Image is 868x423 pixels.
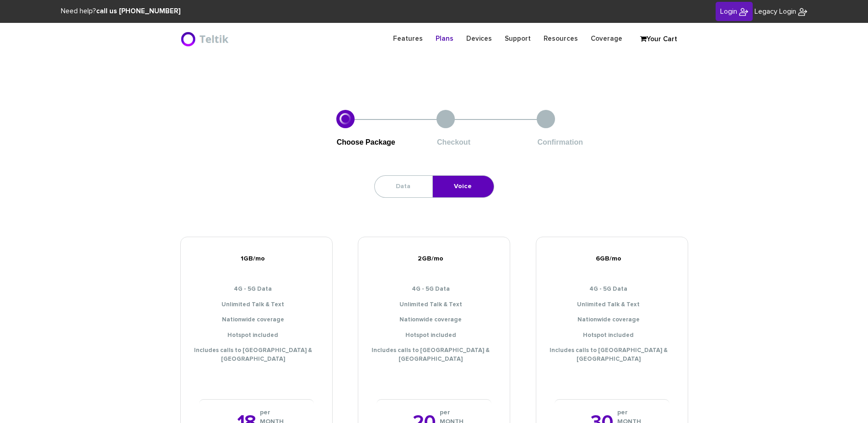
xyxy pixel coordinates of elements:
i: per [617,408,641,417]
li: Includes calls to [GEOGRAPHIC_DATA] & [GEOGRAPHIC_DATA] [543,347,681,363]
h5: 1GB/mo [188,255,325,262]
li: Hotspot included [365,331,503,340]
li: Includes calls to [GEOGRAPHIC_DATA] & [GEOGRAPHIC_DATA] [365,347,503,363]
a: Your Cart [636,33,681,46]
h5: 6GB/mo [543,255,681,262]
span: Choose Package [337,138,395,146]
a: Support [498,30,537,48]
i: per [260,408,284,417]
span: Need help? [61,8,181,15]
li: 4G - 5G Data [365,285,503,294]
li: 4G - 5G Data [188,285,325,294]
a: Resources [537,30,584,48]
li: Hotspot included [188,331,325,340]
strong: call us [PHONE_NUMBER] [96,8,181,15]
a: Legacy Login [755,6,807,17]
li: Hotspot included [543,331,681,340]
li: Nationwide coverage [365,316,503,325]
img: BriteX [798,7,807,16]
li: Includes calls to [GEOGRAPHIC_DATA] & [GEOGRAPHIC_DATA] [188,347,325,363]
span: Confirmation [537,138,583,146]
li: Unlimited Talk & Text [543,301,681,309]
li: Nationwide coverage [543,316,681,325]
h5: 2GB/mo [365,255,503,262]
li: Unlimited Talk & Text [188,301,325,309]
a: Plans [429,30,460,48]
li: Unlimited Talk & Text [365,301,503,309]
i: per [440,408,464,417]
li: Nationwide coverage [188,316,325,325]
a: Voice [433,176,493,197]
img: BriteX [739,7,748,16]
a: Data [375,176,431,197]
span: Legacy Login [755,8,796,15]
span: Login [720,8,737,15]
a: Coverage [584,30,629,48]
li: 4G - 5G Data [543,285,681,294]
a: Features [387,30,429,48]
span: Checkout [437,138,470,146]
a: Devices [460,30,498,48]
img: BriteX [180,30,231,48]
